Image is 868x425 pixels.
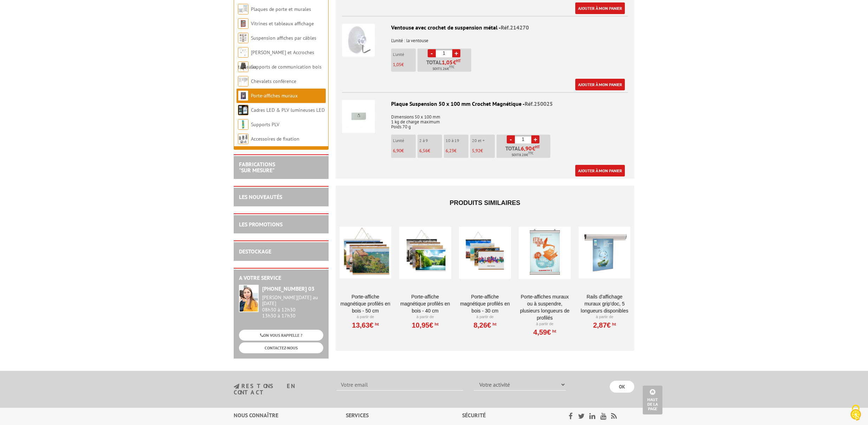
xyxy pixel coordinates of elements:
p: 2 à 9 [419,138,442,143]
span: Produits similaires [449,199,520,206]
div: Nous connaître [234,411,346,419]
a: [PERSON_NAME] et Accroches tableaux [238,49,314,70]
a: Vitrines et tableaux affichage [251,20,314,27]
img: newsletter.jpg [234,384,239,389]
div: Sécurité [462,411,550,419]
a: LES PROMOTIONS [239,221,283,228]
a: Ajouter à mon panier [575,79,625,90]
sup: HT [456,58,461,63]
p: € [446,148,468,153]
button: Cookies (fenêtre modale) [843,401,868,425]
span: 5,92 [472,148,480,154]
sup: HT [491,322,496,327]
span: 1,05 [442,59,453,65]
p: Dimensions 50 x 100 mm 1 kg de charge maximum Poids 70 g [342,110,628,129]
span: € [521,146,540,151]
a: + [531,135,539,143]
img: widget-service.jpg [239,285,259,312]
a: Cadres LED & PLV lumineuses LED [251,107,325,113]
p: L'unité : la ventouse [342,33,628,43]
a: Accessoires de fixation [251,136,299,142]
a: Plaques de porte et murales [251,6,311,12]
a: DESTOCKAGE [239,248,271,255]
p: Total [419,59,471,72]
a: 8,26€HT [473,323,496,327]
input: Votre email [337,379,463,391]
p: À partir de [339,314,391,320]
span: Soit € [433,66,454,72]
img: Vitrines et tableaux affichage [238,18,248,29]
strong: [PHONE_NUMBER] 03 [262,285,315,292]
sup: HT [374,322,379,327]
a: - [507,135,515,143]
img: Cookies (fenêtre modale) [847,404,864,421]
img: Accessoires de fixation [238,134,248,144]
img: Plaques de porte et murales [238,4,248,14]
div: Services [346,411,462,419]
p: € [393,62,416,67]
sup: HT [611,322,616,327]
a: ON VOUS RAPPELLE ? [239,330,323,341]
h2: A votre service [239,275,323,281]
span: 8.28 [519,152,526,158]
p: À partir de [399,314,451,320]
img: Cimaises et Accroches tableaux [238,47,248,58]
sup: HT [551,329,556,334]
img: Porte-affiches muraux [238,90,248,101]
h3: restons en contact [234,383,326,395]
p: € [393,148,416,153]
sup: HT [433,322,439,327]
sup: TTC [449,65,454,69]
p: L'unité [393,52,416,57]
span: 1,05 [393,62,401,67]
img: Supports PLV [238,119,248,130]
a: CONTACTEZ-NOUS [239,342,323,353]
p: À partir de [519,321,570,327]
span: 6,23 [446,148,454,154]
a: Supports de communication bois [251,64,322,70]
div: Plaque Suspension 50 x 100 mm Crochet Magnétique - [342,100,628,108]
span: 6,56 [419,148,428,154]
a: Ajouter à mon panier [575,165,625,176]
div: [PERSON_NAME][DATE] au [DATE] [262,295,323,307]
p: À partir de [579,314,630,320]
p: € [419,148,442,153]
a: - [428,49,436,57]
span: € [442,59,461,65]
span: Réf.250025 [525,100,553,107]
a: PORTE-AFFICHE MAGNÉTIQUE PROFILÉS EN BOIS - 40 cm [399,293,451,314]
a: 10,95€HT [412,323,439,327]
a: LES NOUVEAUTÉS [239,193,282,200]
p: 20 et + [472,138,495,143]
a: Supports PLV [251,121,279,128]
p: € [472,148,495,153]
a: + [452,49,460,57]
img: Chevalets conférence [238,76,248,86]
img: Ventouse avec crochet de suspension métal [342,24,375,57]
div: Ventouse avec crochet de suspension métal - [342,24,628,32]
span: Soit € [512,152,533,158]
a: Porte-affiches muraux ou à suspendre, plusieurs longueurs de profilés [519,293,570,321]
a: FABRICATIONS"Sur Mesure" [239,161,275,174]
a: Rails d'affichage muraux Grip'Doc, 5 longueurs disponibles [579,293,630,314]
img: Plaque Suspension 50 x 100 mm Crochet Magnétique [342,100,375,133]
a: 4,59€HT [533,330,556,334]
p: 10 à 19 [446,138,468,143]
sup: TTC [528,151,533,155]
input: OK [610,381,634,393]
a: 2,87€HT [593,323,616,327]
a: Ajouter à mon panier [575,2,625,14]
p: L'unité [393,138,416,143]
a: PORTE-AFFICHE MAGNÉTIQUE PROFILÉS EN BOIS - 30 cm [459,293,511,314]
p: Total [498,146,550,158]
a: 13,63€HT [352,323,379,327]
span: 1.26 [440,66,447,72]
span: 6,90 [393,148,401,154]
img: Suspension affiches par câbles [238,33,248,43]
sup: HT [535,144,540,149]
a: Haut de la page [643,386,662,414]
p: À partir de [459,314,511,320]
a: Porte-affiches muraux [251,92,298,99]
a: PORTE-AFFICHE MAGNÉTIQUE PROFILÉS EN BOIS - 50 cm [339,293,391,314]
span: Réf.214270 [501,24,529,31]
